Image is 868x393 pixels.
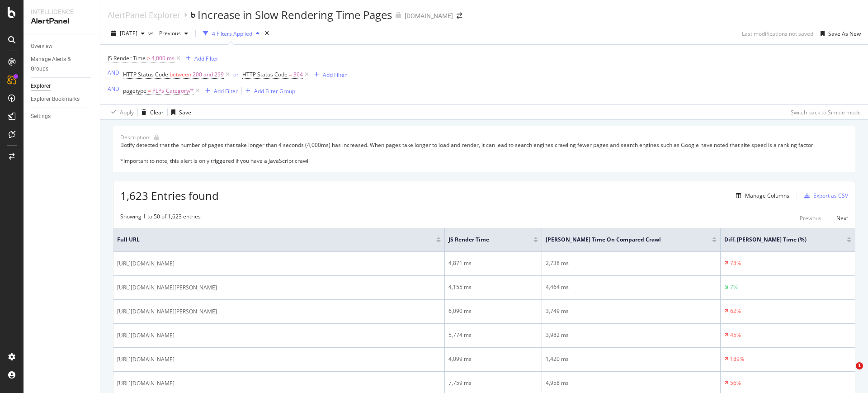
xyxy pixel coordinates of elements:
div: AND [108,69,119,76]
div: 78% [730,259,741,267]
button: Manage Columns [732,190,789,201]
div: Last modifications not saved [742,30,813,38]
div: times [263,29,271,38]
div: 4,871 ms [448,259,538,267]
span: Full URL [117,236,423,244]
span: [URL][DOMAIN_NAME][PERSON_NAME] [117,307,217,316]
button: Apply [108,105,134,119]
div: 4,099 ms [448,355,538,363]
span: between [170,71,191,78]
span: vs [148,29,156,37]
button: Save [168,105,191,119]
button: Add Filter Group [242,85,295,96]
div: Clear [150,109,164,116]
div: 4 Filters Applied [212,30,252,38]
button: Switch back to Simple mode [787,105,861,119]
span: 304 [293,68,303,81]
span: JS Render Time [108,54,146,62]
div: Increase in Slow Rendering Time Pages [198,7,392,23]
span: Diff. [PERSON_NAME] Time (%) [724,236,833,244]
div: Apply [120,109,134,116]
span: [URL][DOMAIN_NAME] [117,355,175,364]
div: Export as CSV [813,192,848,199]
div: Add Filter [194,55,218,62]
a: Overview [31,42,94,51]
span: 1 [856,362,863,369]
div: Manage Alerts & Groups [31,55,85,74]
button: Next [836,213,848,223]
span: JS Render Time [448,236,520,244]
div: 62% [730,307,741,315]
div: 1,420 ms [546,355,717,363]
div: Explorer Bookmarks [31,95,80,104]
span: = [289,71,292,78]
a: Explorer Bookmarks [31,95,94,104]
span: > [147,54,150,62]
div: 7% [730,283,738,291]
span: HTTP Status Code [242,71,288,78]
div: 56% [730,379,741,387]
div: 4,464 ms [546,283,717,291]
a: Explorer [31,81,94,91]
button: Previous [800,213,821,223]
div: 2,738 ms [546,259,717,267]
div: Manage Columns [745,192,789,199]
div: 7,759 ms [448,379,538,387]
div: Showing 1 to 50 of 1,623 entries [120,213,201,223]
div: 189% [730,355,744,363]
button: 4 Filters Applied [199,26,263,41]
div: Overview [31,42,52,51]
span: [URL][DOMAIN_NAME] [117,379,175,388]
div: 4,958 ms [546,379,717,387]
span: 4,000 ms [151,52,175,65]
div: arrow-right-arrow-left [457,13,462,19]
button: Save As New [817,26,861,41]
span: PLPs-Category/* [152,85,194,97]
div: Description: [120,133,151,141]
a: AlertPanel Explorer [108,10,180,20]
div: Botify detected that the number of pages that take longer than 4 seconds (4,000ms) has increased.... [120,141,848,164]
button: Export as CSV [801,189,848,203]
button: AND [108,85,119,93]
div: 45% [730,331,741,339]
div: [DOMAIN_NAME] [405,11,453,20]
div: Previous [800,214,821,222]
button: Previous [156,26,192,41]
div: 4,155 ms [448,283,538,291]
span: pagetype [123,87,146,95]
div: Intelligence [31,7,93,16]
div: AlertPanel [31,16,93,27]
div: AND [108,85,119,93]
div: Next [836,214,848,222]
span: HTTP Status Code [123,71,168,78]
div: Save [179,109,191,116]
span: [URL][DOMAIN_NAME] [117,259,175,268]
div: Save As New [828,30,861,38]
span: Previous [156,29,181,37]
div: or [233,71,239,78]
a: Settings [31,112,94,121]
a: Manage Alerts & Groups [31,55,94,74]
span: 2025 Sep. 17th [120,29,137,37]
span: [URL][DOMAIN_NAME] [117,331,175,340]
div: Add Filter Group [254,87,295,95]
button: Add Filter [182,53,218,64]
span: [PERSON_NAME] Time On Compared Crawl [546,236,698,244]
div: Explorer [31,81,51,91]
div: 5,774 ms [448,331,538,339]
div: Add Filter [214,87,238,95]
button: Add Filter [311,69,347,80]
div: 6,090 ms [448,307,538,315]
button: AND [108,68,119,77]
button: or [233,70,239,79]
button: Clear [138,105,164,119]
div: Settings [31,112,51,121]
button: [DATE] [108,26,148,41]
div: Add Filter [323,71,347,79]
span: 1,623 Entries found [120,188,219,203]
div: Switch back to Simple mode [791,109,861,116]
span: [URL][DOMAIN_NAME][PERSON_NAME] [117,283,217,292]
button: Add Filter [202,85,238,96]
div: 3,982 ms [546,331,717,339]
